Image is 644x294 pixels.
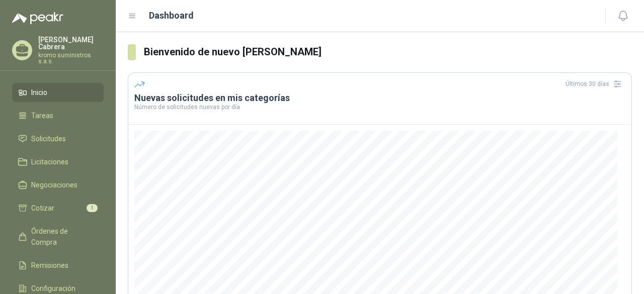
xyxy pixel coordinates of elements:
[12,256,104,275] a: Remisiones
[38,52,104,64] p: kromo suministros s.a.s.
[31,226,94,248] span: Órdenes de Compra
[12,106,104,125] a: Tareas
[87,204,98,212] span: 1
[134,104,625,110] p: Número de solicitudes nuevas por día
[12,199,104,218] a: Cotizar1
[31,283,75,294] span: Configuración
[31,260,68,271] span: Remisiones
[31,203,54,214] span: Cotizar
[12,152,104,171] a: Licitaciones
[31,87,47,98] span: Inicio
[12,222,104,252] a: Órdenes de Compra
[31,133,66,144] span: Solicitudes
[38,36,104,50] p: [PERSON_NAME] Cabrera
[149,9,194,23] h1: Dashboard
[12,12,63,24] img: Logo peakr
[144,44,632,60] h3: Bienvenido de nuevo [PERSON_NAME]
[134,92,625,104] h3: Nuevas solicitudes en mis categorías
[31,156,68,167] span: Licitaciones
[12,129,104,148] a: Solicitudes
[12,83,104,102] a: Inicio
[566,76,625,92] div: Últimos 30 días
[31,179,77,190] span: Negociaciones
[12,175,104,194] a: Negociaciones
[31,110,53,121] span: Tareas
